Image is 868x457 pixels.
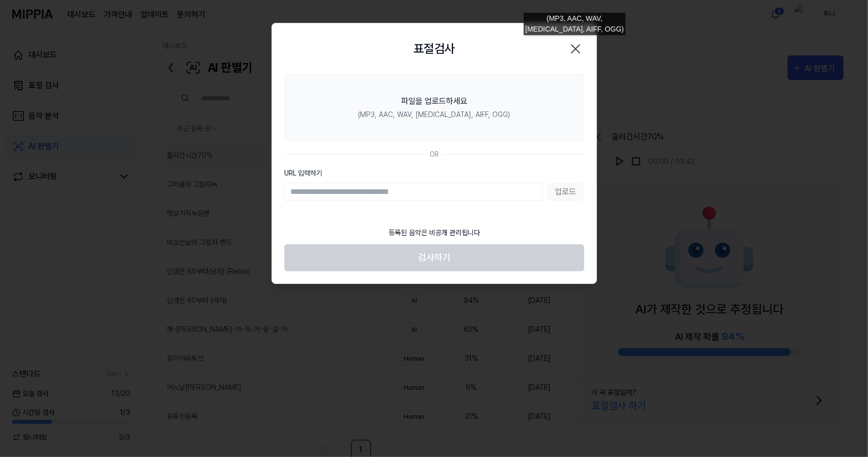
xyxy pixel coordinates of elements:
[358,109,510,120] div: (MP3, AAC, WAV, [MEDICAL_DATA], AIFF, OGG)
[284,168,584,179] label: URL 입력하기
[413,40,455,58] h2: 표절검사
[382,221,486,244] div: 등록된 음악은 비공개 관리됩니다
[430,149,439,160] div: OR
[401,95,467,107] div: 파일을 업로드하세요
